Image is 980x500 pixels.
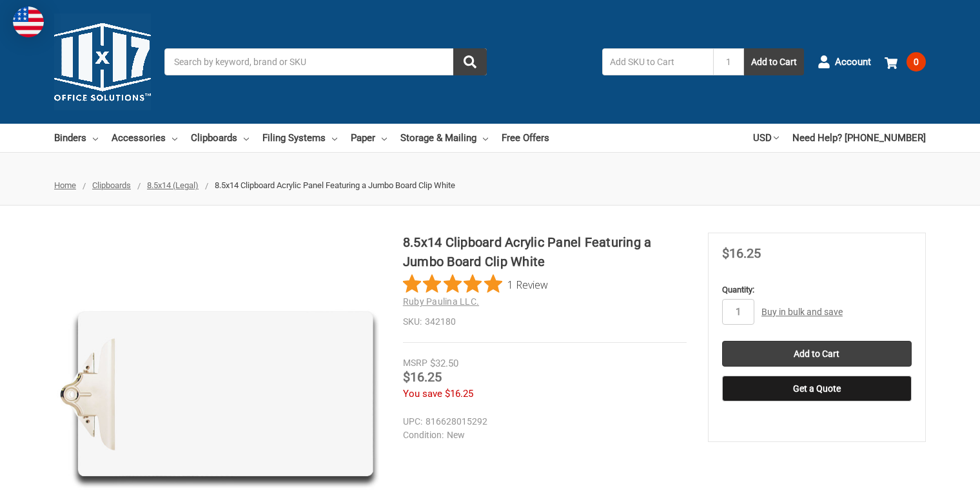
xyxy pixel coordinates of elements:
a: Binders [54,124,98,152]
img: 11x17.com [54,14,151,110]
a: 0 [885,45,926,79]
a: USD [753,124,779,152]
button: Rated 5 out of 5 stars from 1 reviews. Jump to reviews. [403,274,548,294]
a: Accessories [112,124,177,152]
img: duty and tax information for United States [13,6,44,37]
a: Filing Systems [262,124,337,152]
a: Paper [351,124,387,152]
span: Account [835,55,871,70]
span: 0 [906,52,926,72]
a: 8.5x14 (Legal) [147,180,199,190]
dt: UPC: [403,415,422,428]
span: $32.50 [430,358,458,369]
a: Account [818,45,871,79]
a: Need Help? [PHONE_NUMBER] [792,124,926,152]
input: Add SKU to Cart [602,48,713,75]
a: Storage & Mailing [400,124,488,152]
input: Add to Cart [722,341,912,367]
a: Clipboards [92,180,131,190]
dt: SKU: [403,315,422,329]
a: Home [54,180,76,190]
a: Free Offers [502,124,549,152]
input: Search by keyword, brand or SKU [164,48,487,75]
dt: Condition: [403,428,444,442]
button: Add to Cart [744,48,804,75]
dd: New [403,428,681,442]
a: Ruby Paulina LLC. [403,296,479,307]
span: $16.25 [403,369,442,385]
a: Clipboards [191,124,249,152]
div: MSRP [403,356,427,370]
span: 1 Review [507,274,548,294]
dd: 342180 [403,315,687,329]
dd: 816628015292 [403,415,681,428]
label: Quantity: [722,284,912,296]
span: You save [403,388,442,399]
span: 8.5x14 Clipboard Acrylic Panel Featuring a Jumbo Board Clip White [215,180,455,190]
span: $16.25 [445,388,473,399]
h1: 8.5x14 Clipboard Acrylic Panel Featuring a Jumbo Board Clip White [403,233,687,271]
button: Get a Quote [722,376,912,401]
span: $16.25 [722,245,761,261]
a: Buy in bulk and save [761,307,843,317]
